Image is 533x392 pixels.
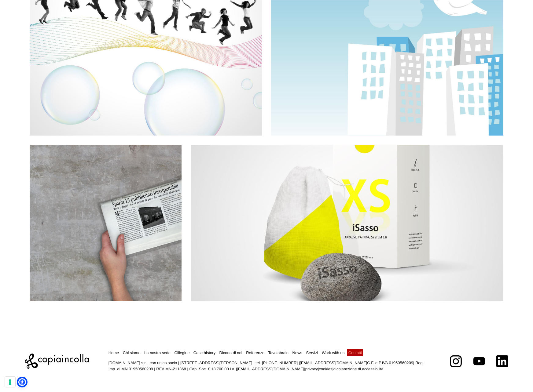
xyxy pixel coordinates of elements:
[193,350,215,355] a: Case history
[108,360,431,373] p: [DOMAIN_NAME] s.r.l. con unico socio | [STREET_ADDRESS][PERSON_NAME] | tel. [PHONE_NUMBER] | C.F....
[306,350,318,355] a: Servizi
[319,367,332,371] a: cookies
[219,350,242,355] a: Dicono di noi
[175,350,190,355] a: Ciliegine
[322,350,344,355] a: Work with us
[300,361,367,365] a: [EMAIL_ADDRESS][DOMAIN_NAME]
[18,378,26,386] a: Open Accessibility Menu
[305,367,318,371] a: privacy
[237,367,304,371] a: [EMAIL_ADDRESS][DOMAIN_NAME]
[108,350,119,355] a: Home
[144,350,171,355] a: La nostra sede
[292,350,303,355] a: News
[5,377,15,387] button: Le tue preferenze relative al consenso per le tecnologie di tracciamento
[246,350,264,355] a: Referenze
[123,350,141,355] a: Chi siamo
[333,367,384,371] a: dichiarazione di accessibilità
[348,350,362,355] a: Contatti
[268,350,289,355] a: Tavolobrain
